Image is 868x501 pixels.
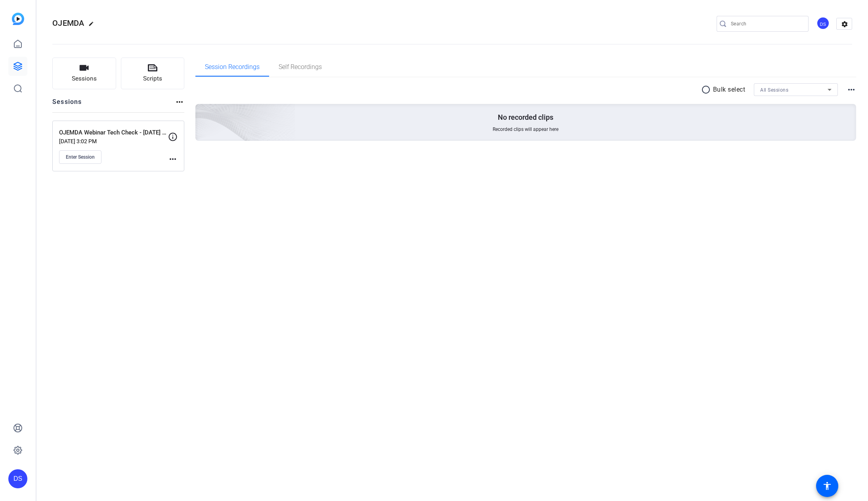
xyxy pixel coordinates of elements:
[760,87,788,93] span: All Sessions
[66,154,95,160] span: Enter Session
[107,25,296,198] img: embarkstudio-empty-session.png
[88,21,98,31] mat-icon: edit
[59,128,168,137] p: OJEMDA Webinar Tech Check - [DATE] 1:30pm ET
[59,150,101,164] button: Enter Session
[8,469,27,488] div: DS
[731,19,802,29] input: Search
[847,85,856,94] mat-icon: more_horiz
[816,17,830,31] ngx-avatar: Darrell Schuur
[52,18,84,28] span: OJEMDA
[701,85,713,94] mat-icon: radio_button_unchecked
[12,13,24,25] img: blue-gradient.svg
[498,113,553,122] p: No recorded clips
[713,85,746,94] p: Bulk select
[52,97,82,112] h2: Sessions
[837,18,853,30] mat-icon: settings
[52,58,116,89] button: Sessions
[59,138,168,144] p: [DATE] 3:02 PM
[143,74,162,83] span: Scripts
[822,481,832,491] mat-icon: accessibility
[72,74,97,83] span: Sessions
[279,64,322,70] span: Self Recordings
[816,17,830,30] div: DS
[493,126,558,132] span: Recorded clips will appear here
[121,58,185,89] button: Scripts
[175,97,184,107] mat-icon: more_horiz
[168,154,178,164] mat-icon: more_horiz
[205,64,260,70] span: Session Recordings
